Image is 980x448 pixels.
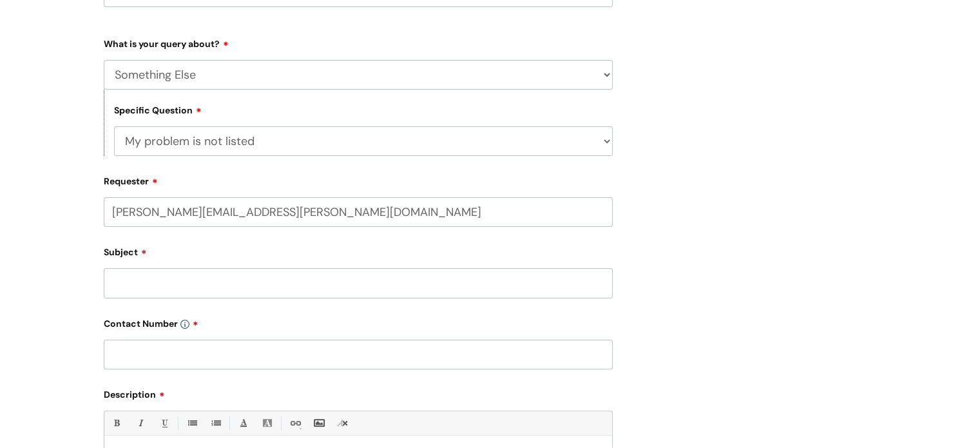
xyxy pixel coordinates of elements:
[114,103,202,116] label: Specific Question
[104,34,613,50] label: What is your query about?
[108,415,124,431] a: Bold (Ctrl-B)
[184,415,200,431] a: • Unordered List (Ctrl-Shift-7)
[334,415,351,431] a: Remove formatting (Ctrl-\)
[104,171,613,187] label: Requester
[180,320,189,329] img: info-icon.svg
[104,197,613,227] input: Email
[287,415,303,431] a: Link
[235,415,251,431] a: Font Color
[104,314,613,329] label: Contact Number
[259,415,275,431] a: Back Color
[311,415,327,431] a: Insert Image...
[207,415,224,431] a: 1. Ordered List (Ctrl-Shift-8)
[104,385,613,400] label: Description
[104,242,613,258] label: Subject
[156,415,172,431] a: Underline(Ctrl-U)
[132,415,148,431] a: Italic (Ctrl-I)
